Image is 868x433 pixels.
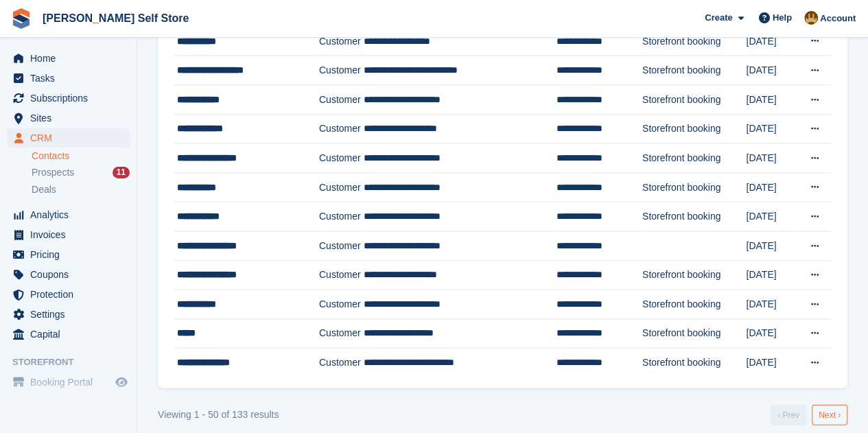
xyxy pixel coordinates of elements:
[7,108,130,128] a: menu
[30,69,113,88] span: Tasks
[319,260,364,290] td: Customer
[30,128,113,148] span: CRM
[7,285,130,304] a: menu
[30,265,113,284] span: Coupons
[773,11,792,25] span: Help
[642,143,746,173] td: Storefront booking
[746,56,800,85] td: [DATE]
[7,373,130,392] a: menu
[7,69,130,88] a: menu
[30,49,113,68] span: Home
[642,348,746,377] td: Storefront booking
[319,84,364,114] td: Customer
[7,245,130,264] a: menu
[642,318,746,348] td: Storefront booking
[642,114,746,143] td: Storefront booking
[7,49,130,68] a: menu
[820,12,856,25] span: Account
[32,166,74,179] span: Prospects
[30,89,113,108] span: Subscriptions
[642,84,746,114] td: Storefront booking
[319,114,364,143] td: Customer
[7,265,130,284] a: menu
[642,202,746,231] td: Storefront booking
[746,290,800,319] td: [DATE]
[319,202,364,231] td: Customer
[7,305,130,324] a: menu
[746,202,800,231] td: [DATE]
[746,26,800,56] td: [DATE]
[7,325,130,344] a: menu
[642,26,746,56] td: Storefront booking
[746,318,800,348] td: [DATE]
[746,114,800,143] td: [DATE]
[32,165,130,180] a: Prospects 11
[113,374,130,390] a: Preview store
[804,11,818,25] img: Tom Kingston
[746,231,800,260] td: [DATE]
[319,56,364,85] td: Customer
[30,373,113,392] span: Booking Portal
[705,11,732,25] span: Create
[12,355,137,369] span: Storefront
[30,285,113,304] span: Protection
[771,404,806,425] a: Previous
[319,26,364,56] td: Customer
[30,325,113,344] span: Capital
[812,404,847,425] a: Next
[30,305,113,324] span: Settings
[32,183,130,197] a: Deals
[37,7,194,30] a: [PERSON_NAME] Self Store
[30,225,113,244] span: Invoices
[319,172,364,202] td: Customer
[642,56,746,85] td: Storefront booking
[642,172,746,202] td: Storefront booking
[746,172,800,202] td: [DATE]
[7,205,130,224] a: menu
[7,225,130,244] a: menu
[32,183,56,196] span: Deals
[746,260,800,290] td: [DATE]
[158,407,279,421] div: Viewing 1 - 50 of 133 results
[113,167,130,178] div: 11
[7,128,130,148] a: menu
[642,260,746,290] td: Storefront booking
[319,290,364,319] td: Customer
[746,143,800,173] td: [DATE]
[642,290,746,319] td: Storefront booking
[32,150,130,163] a: Contacts
[7,89,130,108] a: menu
[30,245,113,264] span: Pricing
[746,84,800,114] td: [DATE]
[319,348,364,377] td: Customer
[768,404,850,425] nav: Pages
[30,108,113,128] span: Sites
[319,231,364,260] td: Customer
[319,318,364,348] td: Customer
[30,205,113,224] span: Analytics
[319,143,364,173] td: Customer
[746,348,800,377] td: [DATE]
[11,8,32,29] img: stora-icon-8386f47178a22dfd0bd8f6a31ec36ba5ce8667c1dd55bd0f319d3a0aa187defe.svg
